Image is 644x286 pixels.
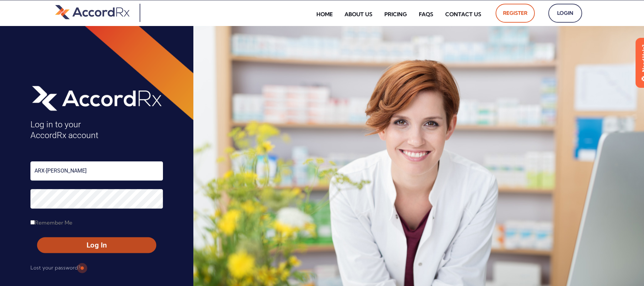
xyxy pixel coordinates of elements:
a: FAQs [414,6,438,22]
span: Log In [43,240,150,250]
span: Login [556,8,575,19]
a: Register [496,4,535,23]
h4: Log in to your AccordRx account [30,119,163,141]
input: Username or Email Address [30,161,163,181]
button: Log In [37,237,156,253]
a: Home [311,6,338,22]
a: Contact Us [440,6,486,22]
a: Pricing [379,6,412,22]
img: default-logo [55,4,129,20]
span: Register [503,8,527,19]
a: Login [548,4,582,23]
input: Remember Me [30,220,35,225]
label: Remember Me [30,217,72,228]
img: AccordRx_logo_header_white [30,83,163,112]
a: About Us [339,6,378,22]
a: Lost your password? [30,262,80,273]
